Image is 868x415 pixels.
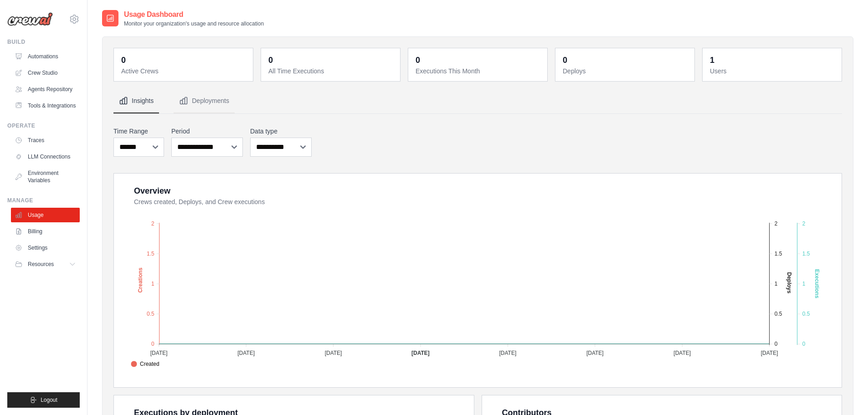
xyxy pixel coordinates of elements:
button: Insights [113,89,159,113]
a: Billing [11,224,80,239]
dt: Crews created, Deploys, and Crew executions [134,197,831,206]
text: Creations [137,267,144,293]
tspan: 1 [775,281,778,287]
label: Data type [250,127,312,136]
tspan: [DATE] [586,350,604,356]
span: Logout [41,396,57,404]
tspan: 1 [151,281,154,287]
tspan: [DATE] [761,350,778,356]
tspan: 0.5 [775,311,782,317]
a: Crew Studio [11,66,80,80]
div: 0 [416,54,420,67]
h2: Usage Dashboard [124,9,264,20]
tspan: [DATE] [150,350,168,356]
div: Build [7,38,80,46]
p: Monitor your organization's usage and resource allocation [124,20,264,27]
tspan: 1.5 [775,251,782,257]
button: Deployments [174,89,235,113]
dt: Deploys [563,67,689,76]
div: Overview [134,184,170,197]
tspan: 0.5 [147,311,154,317]
tspan: 1.5 [147,251,154,257]
dt: Active Crews [121,67,247,76]
tspan: 0 [151,341,154,347]
a: Agents Repository [11,82,80,97]
tspan: [DATE] [411,350,430,356]
dt: Users [710,67,836,76]
a: Tools & Integrations [11,98,80,113]
div: Operate [7,122,80,129]
div: 1 [710,54,714,67]
nav: Tabs [113,89,842,113]
dt: All Time Executions [268,67,395,76]
a: Automations [11,49,80,64]
span: Created [131,360,159,368]
tspan: 2 [802,220,806,227]
tspan: [DATE] [499,350,516,356]
button: Resources [11,257,80,272]
a: Traces [11,133,80,148]
img: Logo [7,12,53,26]
a: Settings [11,241,80,255]
dt: Executions This Month [416,67,542,76]
tspan: [DATE] [325,350,342,356]
tspan: 0.5 [802,311,810,317]
div: 0 [268,54,273,67]
div: 0 [563,54,567,67]
tspan: 2 [775,220,778,227]
tspan: [DATE] [237,350,255,356]
tspan: 1 [802,281,806,287]
button: Logout [7,392,80,408]
label: Period [171,127,243,136]
tspan: 1.5 [802,251,810,257]
tspan: [DATE] [673,350,691,356]
iframe: Chat Widget [822,371,868,415]
tspan: 2 [151,220,154,227]
label: Time Range [113,127,164,136]
a: LLM Connections [11,149,80,164]
tspan: 0 [802,341,806,347]
text: Executions [814,269,820,298]
text: Deploys [786,272,792,293]
span: Resources [28,261,54,268]
tspan: 0 [775,341,778,347]
div: Manage [7,197,80,204]
div: 0 [121,54,126,67]
a: Environment Variables [11,166,80,188]
a: Usage [11,208,80,222]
